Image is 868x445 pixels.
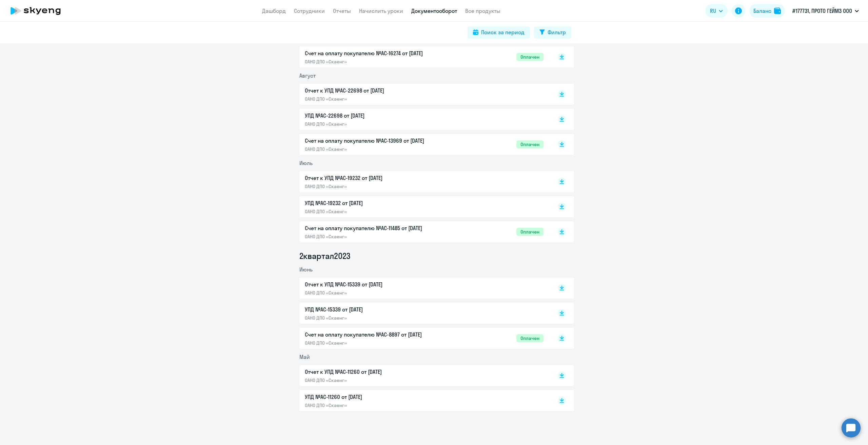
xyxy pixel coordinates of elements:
button: Поиск за период [468,26,530,39]
button: RU [705,4,728,18]
a: Отчеты [333,7,351,14]
p: Отчет к УПД №AC-22698 от [DATE] [305,86,447,95]
div: Фильтр [548,28,566,36]
p: ОАНО ДПО «Скаенг» [305,183,447,189]
span: Оплачен [516,53,544,61]
p: ОАНО ДПО «Скаенг» [305,290,447,296]
button: Балансbalance [749,4,785,18]
p: Отчет к УПД №AC-15339 от [DATE] [305,280,447,288]
a: Дашборд [262,7,286,14]
p: Счет на оплату покупателю №AC-8897 от [DATE] [305,330,447,339]
a: Все продукты [465,7,500,14]
p: УПД №AC-15339 от [DATE] [305,305,447,313]
p: Отчет к УПД №AC-19232 от [DATE] [305,174,447,182]
a: УПД №AC-15339 от [DATE]ОАНО ДПО «Скаенг» [305,305,544,321]
a: УПД №AC-11260 от [DATE]ОАНО ДПО «Скаенг» [305,393,544,408]
p: Отчет к УПД №AC-11260 от [DATE] [305,368,447,376]
div: Поиск за период [481,28,525,36]
button: #177731, ПРОТО ГЕЙМЗ ООО [789,3,862,19]
span: RU [710,7,716,15]
p: ОАНО ДПО «Скаенг» [305,59,447,65]
a: Счет на оплату покупателю №AC-8897 от [DATE]ОАНО ДПО «Скаенг»Оплачен [305,330,544,346]
a: Начислить уроки [359,7,403,14]
a: Отчет к УПД №AC-11260 от [DATE]ОАНО ДПО «Скаенг» [305,368,544,383]
p: ОАНО ДПО «Скаенг» [305,377,447,383]
li: 2 квартал 2023 [299,250,574,261]
span: Июнь [299,266,313,273]
a: Документооборот [411,7,457,14]
p: Счет на оплату покупателю №AC-16274 от [DATE] [305,49,447,57]
p: ОАНО ДПО «Скаенг» [305,146,447,152]
button: Фильтр [534,26,571,39]
span: Оплачен [516,140,544,148]
span: Август [299,72,316,79]
p: УПД №AC-11260 от [DATE] [305,393,447,401]
p: #177731, ПРОТО ГЕЙМЗ ООО [792,7,852,15]
p: ОАНО ДПО «Скаенг» [305,121,447,127]
a: УПД №AC-19232 от [DATE]ОАНО ДПО «Скаенг» [305,199,544,215]
p: Счет на оплату покупателю №AC-13969 от [DATE] [305,137,447,145]
span: Оплачен [516,228,544,236]
span: Июль [299,160,313,166]
p: УПД №AC-22698 от [DATE] [305,112,447,120]
a: Отчет к УПД №AC-22698 от [DATE]ОАНО ДПО «Скаенг» [305,86,544,102]
a: Отчет к УПД №AC-19232 от [DATE]ОАНО ДПО «Скаенг» [305,174,544,189]
a: Счет на оплату покупателю №AC-11485 от [DATE]ОАНО ДПО «Скаенг»Оплачен [305,224,544,240]
a: Отчет к УПД №AC-15339 от [DATE]ОАНО ДПО «Скаенг» [305,280,544,296]
span: Май [299,353,310,360]
a: Сотрудники [294,7,325,14]
p: УПД №AC-19232 от [DATE] [305,199,447,207]
div: Баланс [753,7,771,15]
p: Счет на оплату покупателю №AC-11485 от [DATE] [305,224,447,232]
a: Счет на оплату покупателю №AC-13969 от [DATE]ОАНО ДПО «Скаенг»Оплачен [305,137,544,152]
p: ОАНО ДПО «Скаенг» [305,315,447,321]
a: УПД №AC-22698 от [DATE]ОАНО ДПО «Скаенг» [305,112,544,127]
p: ОАНО ДПО «Скаенг» [305,340,447,346]
p: ОАНО ДПО «Скаенг» [305,402,447,408]
span: Оплачен [516,334,544,342]
img: balance [774,7,781,14]
p: ОАНО ДПО «Скаенг» [305,208,447,215]
p: ОАНО ДПО «Скаенг» [305,234,447,240]
p: ОАНО ДПО «Скаенг» [305,96,447,102]
a: Счет на оплату покупателю №AC-16274 от [DATE]ОАНО ДПО «Скаенг»Оплачен [305,49,544,65]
